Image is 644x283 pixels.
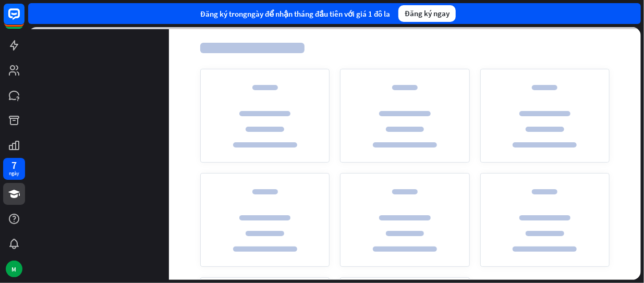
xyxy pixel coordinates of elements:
font: Đăng ký trong [200,9,247,19]
font: M [12,265,17,273]
font: ngày [9,170,19,177]
button: Mở tiện ích trò chuyện LiveChat [8,4,40,35]
font: ngày để nhận tháng đầu tiên với giá 1 đô la [247,9,390,19]
a: 7 ngày [3,158,25,180]
font: Đăng ký ngay [405,8,449,18]
font: 7 [11,158,17,171]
